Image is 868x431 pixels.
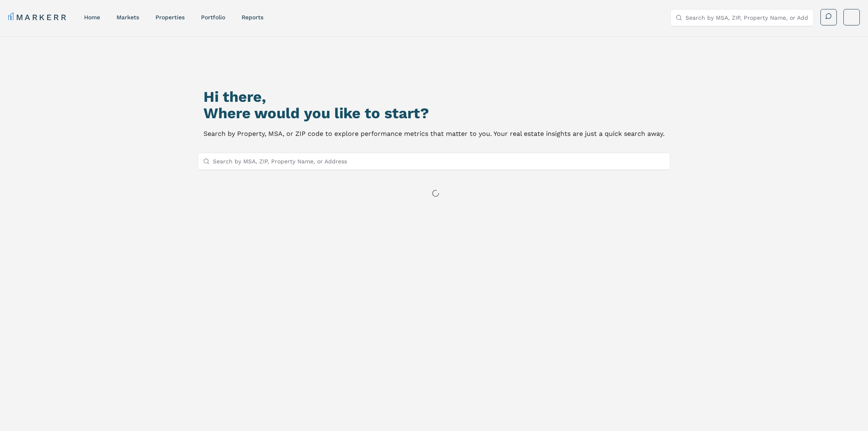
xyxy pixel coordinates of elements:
[203,105,665,122] h2: Where would you like to start?
[213,153,665,170] input: Search by MSA, ZIP, Property Name, or Address
[685,9,809,26] input: Search by MSA, ZIP, Property Name, or Address
[116,14,139,21] a: markets
[8,11,68,23] a: MARKERR
[155,14,185,21] a: properties
[84,14,100,21] a: home
[203,128,665,140] p: Search by Property, MSA, or ZIP code to explore performance metrics that matter to you. Your real...
[203,89,665,105] h1: Hi there,
[201,14,225,21] a: Portfolio
[242,14,263,21] a: reports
